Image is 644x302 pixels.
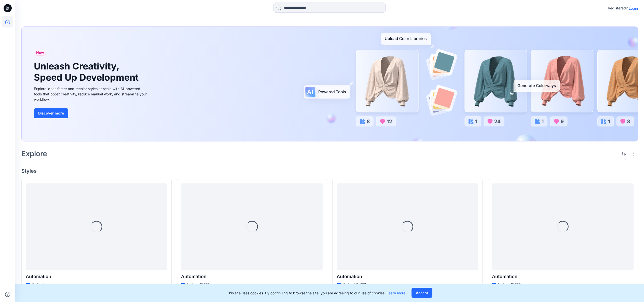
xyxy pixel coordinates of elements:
button: Accept [412,288,432,298]
p: Automation [337,273,478,280]
div: Explore ideas faster and recolor styles at scale with AI-powered tools that boost creativity, red... [34,86,148,102]
p: Login [629,6,638,11]
p: Updated a day ago [32,282,59,287]
p: Updated [DATE] [187,282,210,287]
button: Discover more [34,108,68,118]
p: Updated [DATE] [498,282,521,287]
p: Automation [26,273,167,280]
p: This site uses cookies. By continuing to browse the site, you are agreeing to our use of cookies. [227,290,405,296]
h2: Explore [21,150,47,158]
p: Updated [DATE] [343,282,366,287]
span: New [36,50,44,56]
a: Learn more [387,291,405,295]
p: Registered? [608,5,628,11]
p: Automation [492,273,634,280]
h1: Unleash Creativity, Speed Up Development [34,61,141,83]
a: Discover more [34,108,148,118]
h4: Styles [21,168,638,174]
p: Automation [181,273,323,280]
